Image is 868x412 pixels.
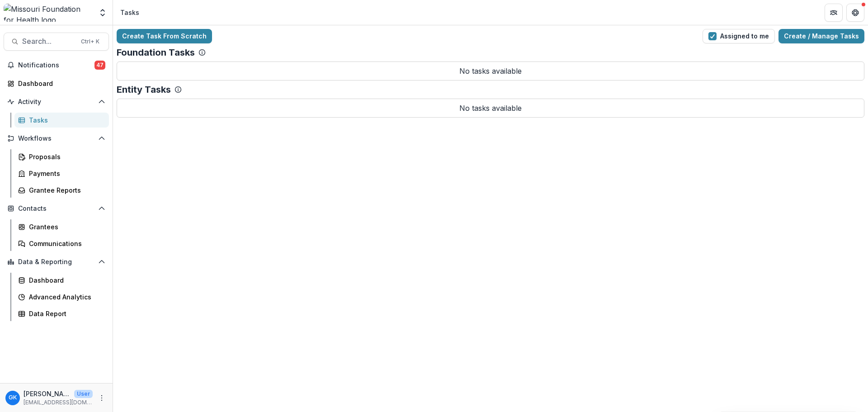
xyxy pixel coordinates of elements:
button: Get Help [846,4,864,22]
button: Search... [4,33,109,51]
p: User [74,390,93,398]
div: Ctrl + K [79,37,101,47]
button: Assigned to me [703,29,775,43]
span: Search... [22,37,75,46]
div: Tasks [29,115,102,125]
div: Payments [29,169,102,178]
span: Contacts [18,205,94,213]
a: Grantee Reports [14,183,109,198]
button: Notifications47 [4,58,109,72]
a: Create Task From Scratch [117,29,212,43]
span: Notifications [18,62,94,69]
a: Dashboard [14,273,109,288]
a: Advanced Analytics [14,289,109,304]
p: [PERSON_NAME] [24,389,71,398]
div: Data Report [29,309,102,318]
a: Communications [14,236,109,251]
div: Dashboard [18,79,102,88]
button: More [96,393,107,403]
a: Grantees [14,219,109,234]
span: 47 [94,61,105,70]
button: Open Contacts [4,201,109,216]
div: Tasks [120,8,139,17]
a: Dashboard [4,76,109,91]
button: Open entity switcher [96,4,109,22]
a: Create / Manage Tasks [778,29,864,43]
a: Payments [14,166,109,181]
p: Entity Tasks [117,84,171,95]
span: Workflows [18,135,94,142]
nav: breadcrumb [117,6,143,19]
a: Proposals [14,149,109,164]
button: Partners [825,4,843,22]
button: Open Workflows [4,131,109,146]
button: Open Activity [4,95,109,109]
span: Data & Reporting [18,258,94,266]
div: Grantees [29,222,102,232]
div: Proposals [29,152,102,161]
p: No tasks available [117,99,864,118]
p: [EMAIL_ADDRESS][DOMAIN_NAME] [24,398,93,407]
div: Grantee Reports [29,185,102,195]
img: Missouri Foundation for Health logo [4,4,93,22]
div: Grace Kyung [9,395,17,401]
a: Tasks [14,113,109,128]
div: Dashboard [29,275,102,285]
div: Communications [29,239,102,248]
p: No tasks available [117,62,864,81]
div: Advanced Analytics [29,292,102,302]
p: Foundation Tasks [117,47,195,58]
a: Data Report [14,306,109,321]
span: Activity [18,98,94,106]
button: Open Data & Reporting [4,255,109,269]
